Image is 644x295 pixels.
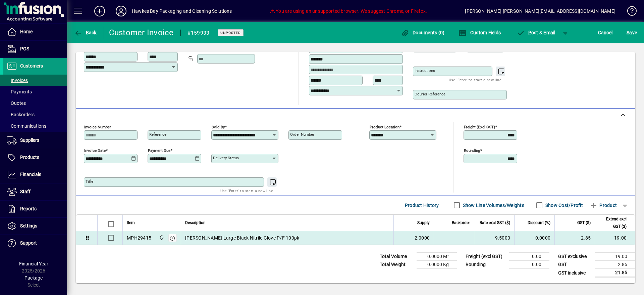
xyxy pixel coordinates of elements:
td: 0.00 [509,261,549,269]
td: Total Volume [376,253,417,261]
button: Post & Email [513,27,559,39]
a: Communications [3,120,67,132]
span: Quotes [7,100,26,106]
span: Rate excl GST ($) [480,219,510,226]
span: [PERSON_NAME] Large Black Nitrile Glove P/F 100pk [185,235,299,241]
span: Financials [20,172,41,177]
span: 2.0000 [415,235,430,241]
span: P [528,30,531,35]
div: Customer Invoice [109,27,174,38]
div: #159933 [187,28,210,38]
span: Supply [417,219,430,226]
button: Documents (0) [399,27,446,39]
td: 2.85 [554,231,595,245]
mat-label: Freight (excl GST) [464,125,495,129]
span: Financial Year [19,261,48,266]
a: POS [3,41,67,57]
span: Package [24,275,43,281]
a: Settings [3,218,67,235]
td: GST inclusive [555,269,595,277]
td: Freight (excl GST) [462,253,509,261]
span: Backorders [7,112,35,117]
a: Reports [3,201,67,217]
div: Hawkes Bay Packaging and Cleaning Solutions [132,6,232,16]
span: Central [157,234,165,242]
app-page-header-button: Back [67,27,104,39]
span: GST ($) [577,219,591,226]
span: ave [627,27,637,38]
span: Extend excl GST ($) [599,215,627,230]
span: Invoices [7,78,28,83]
td: Total Weight [376,261,417,269]
td: 0.0000 M³ [417,253,457,261]
td: 2.85 [595,261,635,269]
mat-label: Rounding [464,148,480,153]
button: Profile [110,5,132,17]
td: 19.00 [595,253,635,261]
button: Product History [402,199,442,211]
td: 0.0000 Kg [417,261,457,269]
button: Custom Fields [457,27,502,39]
span: Customers [20,63,43,69]
td: Rounding [462,261,509,269]
span: Back [74,30,97,35]
a: Home [3,24,67,40]
span: Payments [7,89,32,94]
label: Show Cost/Profit [544,202,583,209]
label: Show Line Volumes/Weights [462,202,524,209]
mat-label: Payment due [148,148,170,153]
mat-hint: Use 'Enter' to start a new line [449,76,501,84]
a: Products [3,149,67,166]
span: Communications [7,123,46,129]
mat-label: Invoice date [84,148,106,153]
span: Discount (%) [528,219,550,226]
span: Description [185,219,206,226]
span: Staff [20,189,31,194]
a: Staff [3,183,67,200]
span: S [627,30,629,35]
span: Item [127,219,135,226]
span: Product History [405,200,439,211]
span: Settings [20,223,37,228]
span: Documents (0) [401,30,445,35]
button: Product [586,199,620,211]
a: Financials [3,166,67,183]
span: Support [20,240,37,246]
span: Suppliers [20,137,39,143]
mat-label: Invoice number [84,125,111,129]
span: Backorder [452,219,470,226]
mat-label: Courier Reference [415,92,445,96]
a: Quotes [3,97,67,109]
mat-label: Reference [149,132,166,137]
button: Cancel [596,27,614,39]
span: ost & Email [517,30,555,35]
td: 0.00 [509,253,549,261]
mat-label: Sold by [212,125,225,129]
mat-label: Product location [370,125,399,129]
mat-label: Order number [290,132,314,137]
span: POS [20,46,29,51]
mat-label: Delivery status [213,156,239,160]
div: [PERSON_NAME] [PERSON_NAME][EMAIL_ADDRESS][DOMAIN_NAME] [465,6,615,16]
a: Suppliers [3,132,67,149]
mat-hint: Use 'Enter' to start a new line [220,187,273,195]
td: 21.85 [595,269,635,277]
td: GST [555,261,595,269]
div: 9.5000 [478,235,510,241]
td: GST exclusive [555,253,595,261]
a: Support [3,235,67,252]
td: 19.00 [595,231,635,245]
span: Unposted [220,31,241,35]
span: Products [20,155,39,160]
a: Knowledge Base [622,1,636,23]
div: MPH29415 [127,235,151,241]
span: Product [590,200,617,211]
mat-label: Title [86,179,93,184]
td: 0.0000 [514,231,554,245]
span: Custom Fields [459,30,501,35]
button: Save [625,27,639,39]
mat-label: Instructions [415,68,435,73]
span: You are using an unsupported browser. We suggest Chrome, or Firefox. [270,8,427,14]
span: Home [20,29,33,34]
a: Backorders [3,109,67,120]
